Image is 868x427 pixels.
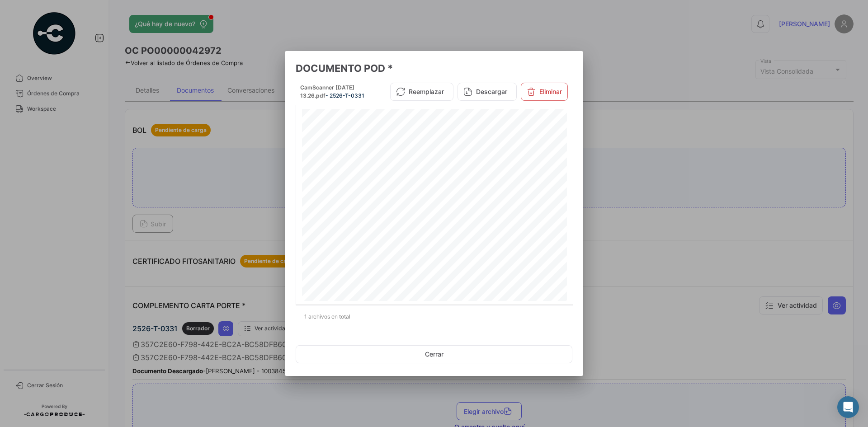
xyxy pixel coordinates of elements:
[296,345,572,363] button: Cerrar
[296,62,572,75] h3: DOCUMENTO POD *
[390,83,453,101] button: Reemplazar
[296,305,572,328] div: 1 archivos en total
[837,396,859,418] div: Abrir Intercom Messenger
[300,84,354,99] span: CamScanner [DATE] 13.26.pdf
[458,83,517,101] button: Descargar
[325,92,364,99] span: - 2526-T-0331
[521,83,568,101] button: Eliminar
